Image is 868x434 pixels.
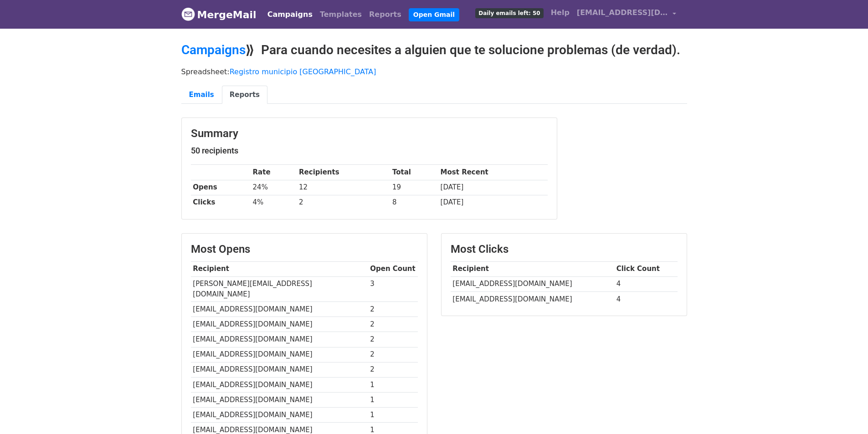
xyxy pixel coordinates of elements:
[191,195,251,210] th: Clicks
[251,165,297,180] th: Rate
[181,42,246,57] a: Campaigns
[251,195,297,210] td: 4%
[577,7,668,18] span: [EMAIL_ADDRESS][DOMAIN_NAME]
[181,86,222,104] a: Emails
[438,180,548,195] td: [DATE]
[368,392,418,407] td: 1
[191,127,548,140] h3: Summary
[368,261,418,276] th: Open Count
[451,261,614,276] th: Recipient
[547,4,573,22] a: Help
[191,347,368,362] td: [EMAIL_ADDRESS][DOMAIN_NAME]
[451,243,678,256] h3: Most Clicks
[297,165,390,180] th: Recipients
[409,8,459,21] a: Open Gmail
[191,317,368,332] td: [EMAIL_ADDRESS][DOMAIN_NAME]
[181,7,195,21] img: MergeMail logo
[264,5,316,24] a: Campaigns
[181,5,257,24] a: MergeMail
[191,276,368,302] td: [PERSON_NAME][EMAIL_ADDRESS][DOMAIN_NAME]
[368,276,418,302] td: 3
[614,291,678,306] td: 4
[251,180,297,195] td: 24%
[230,67,376,76] a: Registro municipio [GEOGRAPHIC_DATA]
[368,362,418,377] td: 2
[191,146,548,156] h5: 50 recipients
[368,377,418,392] td: 1
[390,195,438,210] td: 8
[191,392,368,407] td: [EMAIL_ADDRESS][DOMAIN_NAME]
[191,261,368,276] th: Recipient
[316,5,365,24] a: Templates
[368,407,418,422] td: 1
[368,332,418,347] td: 2
[368,347,418,362] td: 2
[390,165,438,180] th: Total
[191,407,368,422] td: [EMAIL_ADDRESS][DOMAIN_NAME]
[297,180,390,195] td: 12
[191,377,368,392] td: [EMAIL_ADDRESS][DOMAIN_NAME]
[438,195,548,210] td: [DATE]
[222,86,267,104] a: Reports
[614,261,678,276] th: Click Count
[191,332,368,347] td: [EMAIL_ADDRESS][DOMAIN_NAME]
[573,4,680,25] a: [EMAIL_ADDRESS][DOMAIN_NAME]
[368,302,418,317] td: 2
[475,8,543,18] span: Daily emails left: 50
[181,67,687,77] p: Spreadsheet:
[472,4,547,22] a: Daily emails left: 50
[451,276,614,291] td: [EMAIL_ADDRESS][DOMAIN_NAME]
[368,317,418,332] td: 2
[438,165,548,180] th: Most Recent
[181,42,687,58] h2: ⟫ Para cuando necesites a alguien que te solucione problemas (de verdad).
[365,5,405,24] a: Reports
[390,180,438,195] td: 19
[297,195,390,210] td: 2
[614,276,678,291] td: 4
[191,243,418,256] h3: Most Opens
[191,362,368,377] td: [EMAIL_ADDRESS][DOMAIN_NAME]
[451,291,614,306] td: [EMAIL_ADDRESS][DOMAIN_NAME]
[191,302,368,317] td: [EMAIL_ADDRESS][DOMAIN_NAME]
[191,180,251,195] th: Opens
